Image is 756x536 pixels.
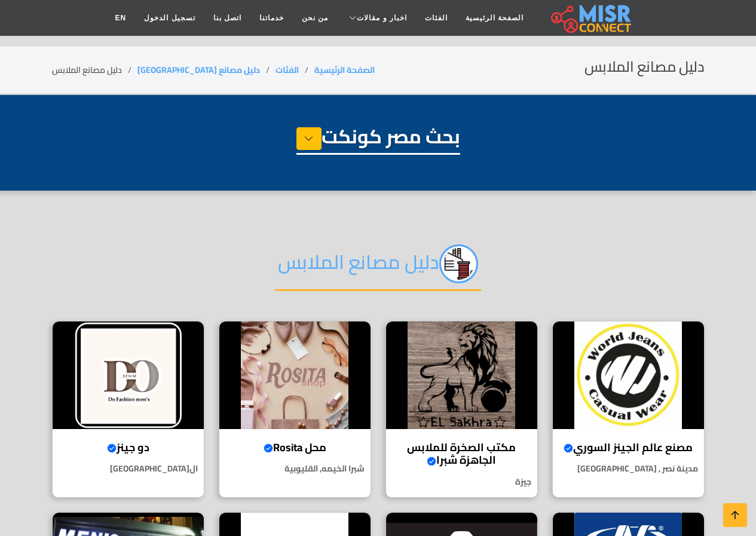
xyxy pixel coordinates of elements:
[562,441,695,454] h4: مصنع عالم الجينز السوري
[314,62,375,78] a: الصفحة الرئيسية
[457,7,532,29] a: الصفحة الرئيسية
[212,321,378,498] a: محل Rosita محل Rosita شبرا الخيمه, القليوبية
[545,321,712,498] a: مصنع عالم الجينز السوري مصنع عالم الجينز السوري مدينة نصر , [GEOGRAPHIC_DATA]
[45,321,212,498] a: دو جينز دو جينز ال[GEOGRAPHIC_DATA]
[135,7,204,29] a: تسجيل الدخول
[53,463,204,475] p: ال[GEOGRAPHIC_DATA]
[427,457,436,466] svg: Verified account
[219,463,371,475] p: شبرا الخيمه, القليوبية
[553,321,704,429] img: مصنع عالم الجينز السوري
[553,463,704,475] p: مدينة نصر , [GEOGRAPHIC_DATA]
[564,443,573,453] svg: Verified account
[386,321,537,429] img: مكتب الصخرة للملابس الجاهزة شبرا
[357,13,407,23] span: اخبار و مقالات
[137,62,260,78] a: دليل مصانع [GEOGRAPHIC_DATA]
[52,64,137,76] li: دليل مصانع الملابس
[416,7,457,29] a: الفئات
[276,62,299,78] a: الفئات
[62,441,195,454] h4: دو جينز
[378,321,545,498] a: مكتب الصخرة للملابس الجاهزة شبرا مكتب الصخرة للملابس الجاهزة شبرا جيزة
[584,59,705,76] h2: دليل مصانع الملابس
[386,476,537,488] p: جيزة
[296,125,460,155] h1: بحث مصر كونكت
[107,443,117,453] svg: Verified account
[275,244,481,291] h2: دليل مصانع الملابس
[264,443,273,453] svg: Verified account
[337,7,416,29] a: اخبار و مقالات
[250,7,293,29] a: خدماتنا
[293,7,337,29] a: من نحن
[219,321,371,429] img: محل Rosita
[439,244,478,283] img: jc8qEEzyi89FPzAOrPPq.png
[395,441,528,467] h4: مكتب الصخرة للملابس الجاهزة شبرا
[53,321,204,429] img: دو جينز
[551,3,631,33] img: main.misr_connect
[204,7,250,29] a: اتصل بنا
[228,441,362,454] h4: محل Rosita
[106,7,136,29] a: EN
